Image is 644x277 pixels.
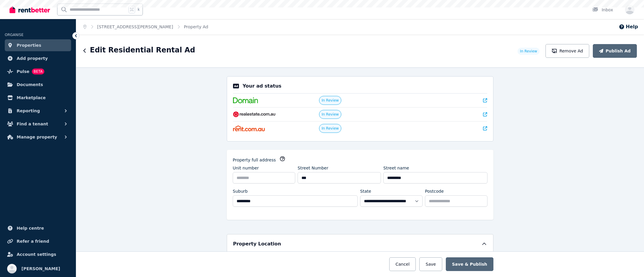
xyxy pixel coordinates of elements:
[5,66,71,77] a: PulseBETA
[5,222,71,234] a: Help centre
[233,157,276,163] label: Property full address
[5,52,71,64] a: Add property
[5,39,71,51] a: Properties
[322,126,339,131] span: In Review
[5,79,71,91] a: Documents
[233,97,258,103] img: Domain.com.au
[5,105,71,117] button: Reporting
[545,44,589,58] button: Remove Ad
[17,251,56,258] span: Account settings
[389,257,416,271] button: Cancel
[5,92,71,104] a: Marketplace
[17,94,46,101] span: Marketplace
[97,24,173,29] a: [STREET_ADDRESS][PERSON_NAME]
[619,23,638,30] button: Help
[425,188,444,194] label: Postcode
[233,240,281,248] h5: Property Location
[5,118,71,130] button: Find a tenant
[322,112,339,117] span: In Review
[233,188,248,194] label: Suburb
[17,68,29,75] span: Pulse
[592,7,613,13] div: Inbox
[32,69,44,74] span: BETA
[5,248,71,260] a: Account settings
[137,7,140,12] span: k
[446,257,493,271] button: Save & Publish
[298,165,328,171] label: Street Number
[593,44,637,58] button: Publish Ad
[17,225,44,232] span: Help centre
[184,24,208,29] a: Property Ad
[233,251,266,259] label: Address display
[10,5,50,14] img: RentBetter
[17,107,40,114] span: Reporting
[5,131,71,143] button: Manage property
[243,83,281,90] p: Your ad status
[17,120,48,127] span: Find a tenant
[90,45,195,55] h1: Edit Residential Rental Ad
[322,98,339,103] span: In Review
[520,49,537,54] span: In Review
[17,133,57,141] span: Manage property
[233,111,276,117] img: RealEstate.com.au
[233,165,259,171] label: Unit number
[419,257,442,271] button: Save
[360,188,371,194] label: State
[17,42,41,49] span: Properties
[383,165,409,171] label: Street name
[21,265,60,272] span: [PERSON_NAME]
[233,125,265,131] img: Rent.com.au
[17,55,48,62] span: Add property
[17,238,49,245] span: Refer a friend
[76,19,215,35] nav: Breadcrumb
[17,81,43,88] span: Documents
[5,33,24,37] span: ORGANISE
[5,235,71,247] a: Refer a friend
